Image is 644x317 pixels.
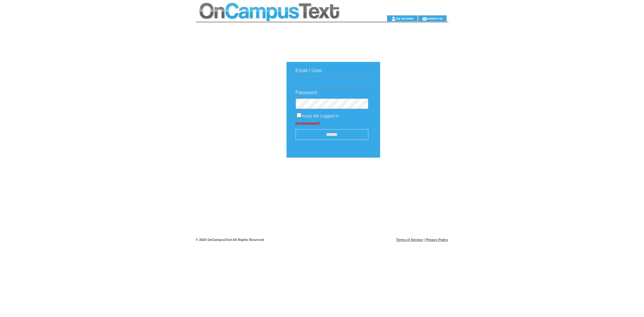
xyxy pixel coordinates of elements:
[391,16,396,21] img: account_icon.gif
[396,16,413,20] a: my account
[424,238,425,242] span: |
[427,16,443,20] a: contact us
[396,238,423,242] a: Terms of Service
[422,16,427,21] img: contact_us_icon.gif
[296,121,320,125] a: Forgot password?
[302,114,339,118] span: Keep Me Logged In
[398,173,428,180] img: transparent.png
[426,238,448,242] a: Privacy Policy
[296,68,323,73] span: Email / User:
[296,90,318,95] span: Password:
[196,238,264,242] span: © 2025 OnCampusText All Rights Reserved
